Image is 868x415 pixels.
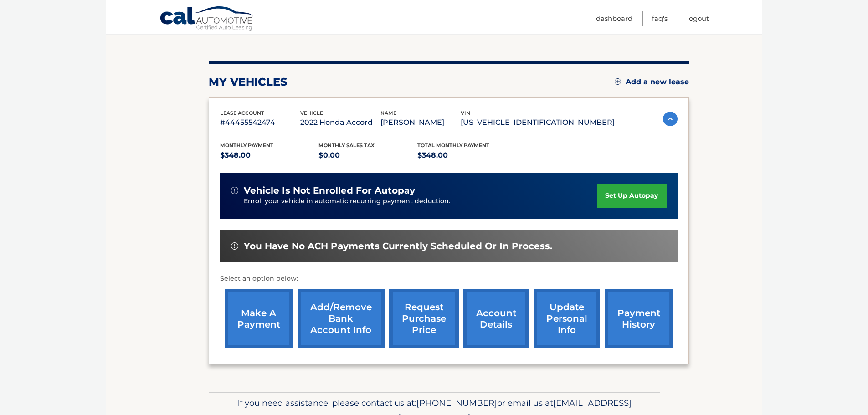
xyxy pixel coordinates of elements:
[380,116,461,129] p: [PERSON_NAME]
[231,187,238,194] img: alert-white.svg
[605,289,673,348] a: payment history
[597,184,666,208] a: set up autopay
[596,11,632,26] a: Dashboard
[220,110,264,116] span: lease account
[300,110,323,116] span: vehicle
[244,185,415,196] span: vehicle is not enrolled for autopay
[159,6,255,32] a: Cal Automotive
[615,77,689,87] a: Add a new lease
[298,289,385,348] a: Add/Remove bank account info
[416,398,497,408] span: [PHONE_NUMBER]
[244,241,552,252] span: You have no ACH payments currently scheduled or in process.
[244,196,597,206] p: Enroll your vehicle in automatic recurring payment deduction.
[615,78,621,85] img: add.svg
[687,11,709,26] a: Logout
[534,289,600,348] a: update personal info
[220,273,678,284] p: Select an option below:
[652,11,668,26] a: FAQ's
[461,110,470,116] span: vin
[389,289,459,348] a: request purchase price
[417,142,489,149] span: Total Monthly Payment
[318,142,375,149] span: Monthly sales Tax
[220,116,300,129] p: #44455542474
[300,116,380,129] p: 2022 Honda Accord
[225,289,293,348] a: make a payment
[220,142,273,149] span: Monthly Payment
[220,149,319,162] p: $348.00
[463,289,529,348] a: account details
[209,75,288,89] h2: my vehicles
[417,149,516,162] p: $348.00
[318,149,417,162] p: $0.00
[231,242,238,250] img: alert-white.svg
[461,116,615,129] p: [US_VEHICLE_IDENTIFICATION_NUMBER]
[380,110,396,116] span: name
[663,112,678,126] img: accordion-active.svg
